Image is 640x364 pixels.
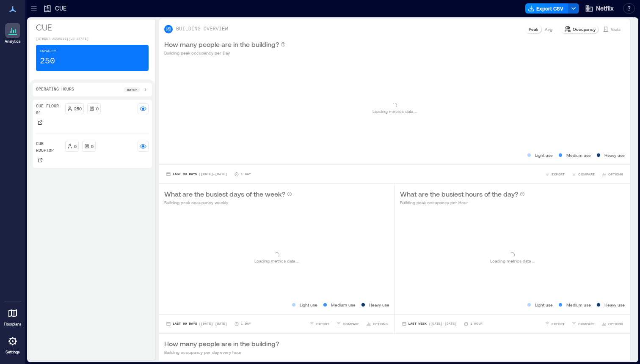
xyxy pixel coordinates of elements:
p: Building peak occupancy per Hour [400,199,525,206]
p: 250 [74,105,82,112]
p: CUE [36,21,149,33]
p: 8a - 6p [127,87,137,92]
p: Floorplans [4,322,22,327]
span: EXPORT [552,172,565,177]
span: OPTIONS [608,321,623,326]
p: How many people are in the building? [164,39,279,49]
button: EXPORT [543,170,566,178]
p: Building peak occupancy per Day [164,49,286,56]
p: Heavy use [604,301,625,308]
p: Heavy use [369,301,389,308]
p: Capacity [40,49,56,54]
p: 250 [40,55,55,67]
button: EXPORT [543,320,566,328]
a: Settings [3,331,23,357]
p: Light use [535,301,553,308]
span: OPTIONS [373,321,388,326]
p: CUE [55,4,66,13]
p: 1 Hour [470,321,483,326]
p: Heavy use [604,152,625,159]
button: OPTIONS [600,320,625,328]
p: 1 Day [241,172,251,177]
span: OPTIONS [608,172,623,177]
button: Last 90 Days |[DATE]-[DATE] [164,170,229,178]
button: OPTIONS [364,320,389,328]
p: CUE Rooftop [36,141,62,154]
p: Building peak occupancy weekly [164,199,292,206]
button: Netflix [582,2,616,15]
a: Analytics [2,20,23,47]
p: Analytics [5,39,21,44]
p: CUE Floor 01 [36,103,62,117]
p: Avg [545,26,552,33]
p: Loading metrics data ... [372,108,417,115]
p: Loading metrics data ... [490,257,535,264]
button: Last Week |[DATE]-[DATE] [400,320,458,328]
p: 0 [96,105,99,112]
p: Medium use [566,301,591,308]
p: [STREET_ADDRESS][US_STATE] [36,36,149,41]
p: What are the busiest hours of the day? [400,189,518,199]
span: EXPORT [316,321,329,326]
p: Medium use [566,152,591,159]
p: Visits [611,26,621,33]
span: COMPARE [343,321,359,326]
span: COMPARE [578,321,595,326]
p: Operating Hours [36,86,74,93]
p: 0 [74,143,77,150]
span: COMPARE [578,172,595,177]
button: COMPARE [334,320,361,328]
p: BUILDING OVERVIEW [176,26,228,33]
span: EXPORT [552,321,565,326]
p: How many people are in the building? [164,339,279,349]
p: Loading metrics data ... [254,257,299,264]
p: Light use [535,152,553,159]
p: Building occupancy per day every hour [164,349,279,356]
p: Peak [529,26,538,33]
p: 1 Day [241,321,251,326]
button: OPTIONS [600,170,625,178]
p: What are the busiest days of the week? [164,189,285,199]
button: COMPARE [570,170,596,178]
button: EXPORT [308,320,331,328]
p: Light use [300,301,317,308]
button: COMPARE [570,320,596,328]
a: Floorplans [1,303,24,329]
p: Settings [6,350,20,355]
button: Export CSV [525,3,568,14]
p: Medium use [331,301,356,308]
p: 0 [91,143,94,150]
span: Netflix [596,4,614,13]
button: Last 90 Days |[DATE]-[DATE] [164,320,229,328]
p: Occupancy [573,26,596,33]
